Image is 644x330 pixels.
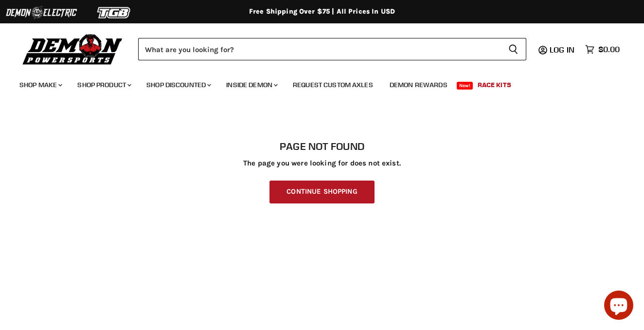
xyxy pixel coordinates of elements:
a: Shop Discounted [139,75,217,95]
a: Log in [545,45,580,54]
a: Inside Demon [219,75,284,95]
span: Log in [550,45,574,55]
a: Continue Shopping [269,181,374,203]
a: Demon Rewards [382,75,455,95]
span: $0.00 [598,45,620,54]
form: Product [138,38,526,60]
img: Demon Electric Logo 2 [5,3,78,22]
button: Search [501,38,526,60]
a: Shop Make [12,75,68,95]
p: The page you were looking for does not exist. [19,159,625,167]
img: TGB Logo 2 [78,3,151,22]
ul: Main menu [12,71,617,95]
img: Demon Powersports [19,32,126,66]
a: Race Kits [470,75,519,95]
h1: Page not found [19,141,625,152]
a: Request Custom Axles [286,75,380,95]
inbox-online-store-chat: Shopify online store chat [601,291,636,322]
span: New! [457,82,473,90]
a: Shop Product [70,75,137,95]
a: $0.00 [580,42,625,56]
input: Search [138,38,501,60]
